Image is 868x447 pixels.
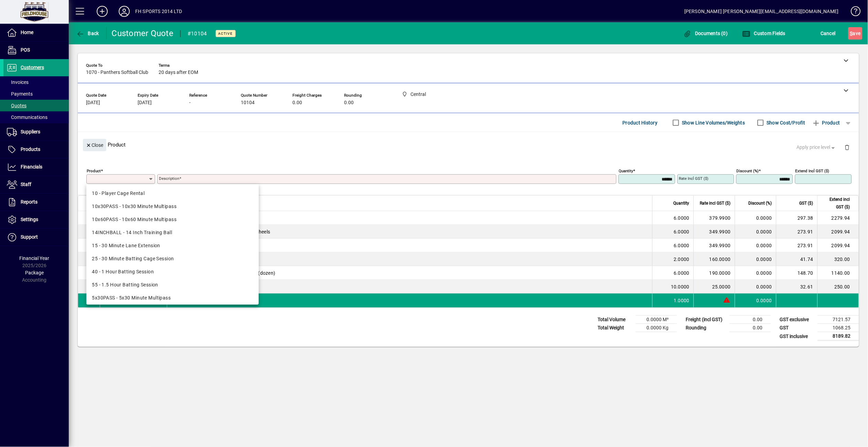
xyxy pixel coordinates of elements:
[776,239,817,252] td: 273.91
[92,294,253,302] div: 5x30PASS - 5x30 Minute Multipass
[776,332,818,341] td: GST inclusive
[681,119,745,126] label: Show Line Volumes/Weights
[86,265,258,279] mat-option: 40 - 1 Hour Batting Session
[817,280,859,294] td: 250.00
[92,281,253,288] div: 55 - 1.5 Hour Batting Session
[21,217,38,222] span: Settings
[623,117,658,128] span: Product History
[86,200,258,213] mat-option: 10x30PASS - 10x30 Minute Multipass
[817,225,859,239] td: 2099.94
[91,5,113,18] button: Add
[735,294,776,307] td: 0.0000
[83,139,106,151] button: Close
[7,115,47,120] span: Communications
[3,141,69,158] a: Products
[679,176,709,181] mat-label: Rate incl GST ($)
[776,316,818,324] td: GST exclusive
[683,31,728,36] span: Documents (0)
[794,141,839,154] button: Apply price level
[92,255,253,262] div: 25 - 30 Minute Batting Cage Session
[619,168,633,173] mat-label: Quantity
[241,100,255,106] span: 10104
[21,164,42,170] span: Financials
[698,283,731,290] div: 25.0000
[674,297,690,304] span: 1.0000
[74,27,101,40] button: Back
[735,252,776,266] td: 0.0000
[683,316,730,324] td: Freight (incl GST)
[3,42,69,59] a: POS
[3,211,69,228] a: Settings
[819,27,838,40] button: Cancel
[189,100,191,106] span: -
[636,316,677,324] td: 0.0000 M³
[159,70,198,75] span: 20 days after EOM
[3,88,69,100] a: Payments
[25,270,44,275] span: Package
[21,199,37,205] span: Reports
[86,279,258,292] mat-option: 55 - 1.5 Hour Batting Session
[821,28,836,39] span: Cancel
[850,28,861,39] span: ave
[86,226,258,239] mat-option: 14INCHBALL - 14 Inch Training Ball
[3,24,69,41] a: Home
[86,213,258,226] mat-option: 10x60PASS - 10x60 Minute Multipass
[776,324,818,332] td: GST
[21,146,40,152] span: Products
[818,316,859,324] td: 7121.57
[776,252,817,266] td: 41.74
[92,216,253,223] div: 10x60PASS - 10x60 Minute Multipass
[737,168,759,173] mat-label: Discount (%)
[86,187,258,200] mat-option: 10 - Player Cage Rental
[7,103,26,108] span: Quotes
[698,242,731,249] div: 349.9900
[86,70,148,75] span: 1070 - Panthers Softball Club
[92,203,253,210] div: 10x30PASS - 10x30 Minute Multipass
[698,256,731,263] div: 160.0000
[78,132,859,157] div: Product
[81,142,108,148] app-page-header-button: Close
[21,30,33,35] span: Home
[683,324,730,332] td: Rounding
[3,76,69,88] a: Invoices
[735,280,776,294] td: 0.0000
[848,27,862,40] button: Save
[735,266,776,280] td: 0.0000
[3,194,69,211] a: Reports
[21,65,44,70] span: Customers
[698,215,731,221] div: 379.9900
[742,31,786,36] span: Custom Fields
[344,100,354,106] span: 0.00
[741,27,787,40] button: Custom Fields
[817,252,859,266] td: 320.00
[818,324,859,332] td: 1068.25
[135,6,182,17] div: FH SPORTS 2014 LTD
[800,199,813,207] span: GST ($)
[138,100,152,106] span: [DATE]
[112,28,174,39] div: Customer Quote
[92,229,253,236] div: 14INCHBALL - 14 Inch Training Ball
[86,100,100,106] span: [DATE]
[674,270,690,276] span: 6.0000
[86,252,258,265] mat-option: 25 - 30 Minute Batting Cage Session
[7,79,29,85] span: Invoices
[797,144,837,151] span: Apply price level
[735,225,776,239] td: 0.0000
[674,228,690,235] span: 6.0000
[21,182,31,187] span: Staff
[21,129,40,134] span: Suppliers
[674,199,689,207] span: Quantity
[187,28,207,39] div: #10104
[3,159,69,176] a: Financials
[620,117,661,129] button: Product History
[698,228,731,235] div: 349.9900
[765,119,805,126] label: Show Cost/Profit
[839,144,856,150] app-page-header-button: Delete
[776,211,817,225] td: 297.38
[730,324,771,332] td: 0.00
[700,199,731,207] span: Rate incl GST ($)
[684,6,839,17] div: [PERSON_NAME] [PERSON_NAME][EMAIL_ADDRESS][DOMAIN_NAME]
[92,190,253,197] div: 10 - Player Cage Rental
[674,242,690,249] span: 6.0000
[682,27,730,40] button: Documents (0)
